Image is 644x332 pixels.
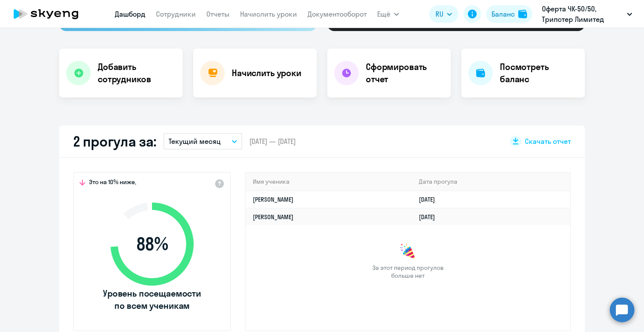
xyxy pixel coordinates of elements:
a: Дашборд [115,10,145,18]
h4: Сформировать отчет [366,61,444,85]
a: Начислить уроки [240,10,297,18]
button: RU [429,5,458,23]
a: Сотрудники [156,10,196,18]
a: Отчеты [206,10,230,18]
p: Оферта ЧК-50/50, Трипстер Лимитед [542,3,623,24]
span: Это на 10% ниже, [89,178,136,189]
a: [PERSON_NAME] [253,196,294,203]
a: [DATE] [419,213,442,221]
a: Документооборот [308,10,367,18]
h4: Начислить уроки [232,67,301,79]
img: balance [518,10,527,18]
div: Баланс [492,9,515,19]
span: Уровень посещаемости по всем ученикам [102,287,202,312]
span: RU [435,9,443,19]
th: Имя ученика [246,173,412,191]
span: Ещё [377,9,390,19]
h4: Посмотреть баланс [500,61,578,85]
img: congrats [399,243,417,260]
p: Текущий месяц [169,136,221,147]
span: 88 % [102,234,202,255]
button: Оферта ЧК-50/50, Трипстер Лимитед [538,3,637,24]
span: За этот период прогулов больше нет [371,264,445,280]
th: Дата прогула [412,173,570,191]
button: Балансbalance [486,5,532,23]
h2: 2 прогула за: [73,133,156,150]
h4: Добавить сотрудников [98,61,176,85]
span: Скачать отчет [525,136,571,146]
button: Текущий месяц [163,133,242,150]
a: [DATE] [419,196,442,203]
span: [DATE] — [DATE] [249,136,296,146]
button: Ещё [377,5,399,23]
a: [PERSON_NAME] [253,213,294,221]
